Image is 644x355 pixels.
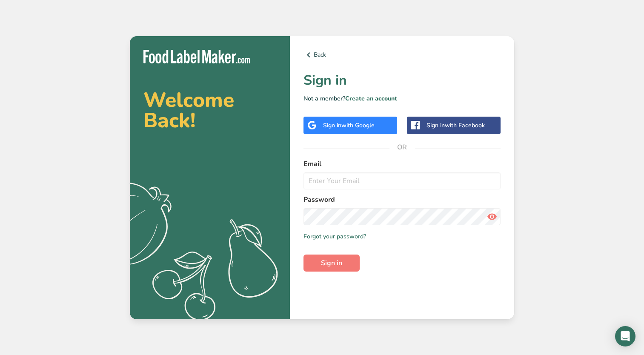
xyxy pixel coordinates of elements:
a: Back [303,50,501,60]
label: Password [303,195,501,205]
input: Enter Your Email [303,172,501,189]
div: Sign in [426,121,485,130]
h2: Welcome Back! [143,90,276,131]
span: with Google [341,121,375,129]
img: Food Label Maker [143,50,250,64]
span: with Facebook [445,121,485,129]
label: Email [303,159,501,169]
span: Sign in [321,258,342,268]
a: Create an account [345,94,397,103]
p: Not a member? [303,94,501,103]
span: OR [389,135,415,160]
button: Sign in [303,255,360,272]
h1: Sign in [303,70,501,91]
div: Sign in [323,121,375,130]
div: Open Intercom Messenger [615,326,635,346]
a: Forgot your password? [303,232,366,241]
